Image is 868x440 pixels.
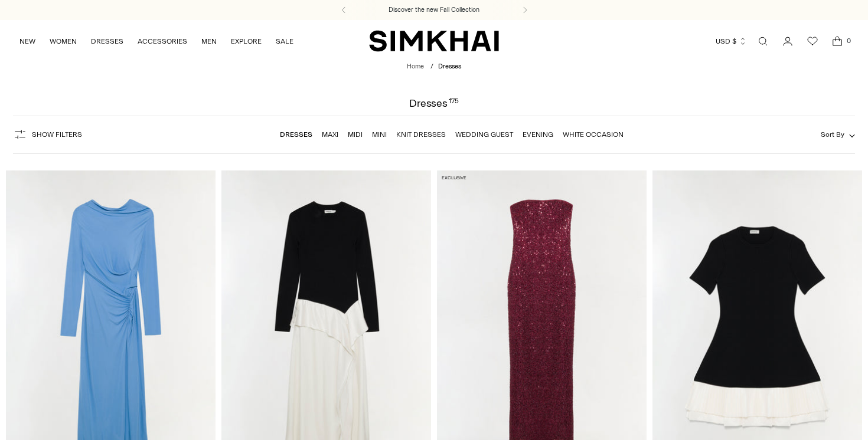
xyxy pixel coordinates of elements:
[372,130,387,139] a: Mini
[369,29,499,52] a: SIMKHAI
[821,128,855,141] button: Sort By
[523,130,553,139] a: Evening
[801,29,824,53] a: Wishlist
[276,28,293,54] a: SALE
[449,98,459,109] div: 175
[430,62,433,72] div: /
[751,29,775,53] a: Open search modal
[322,130,338,139] a: Maxi
[776,29,800,53] a: Go to the account page
[407,63,424,70] a: Home
[231,28,262,54] a: EXPLORE
[409,98,459,109] h1: Dresses
[19,28,35,54] a: NEW
[438,63,461,70] span: Dresses
[50,28,77,54] a: WOMEN
[32,130,82,139] span: Show Filters
[201,28,217,54] a: MEN
[91,28,123,54] a: DRESSES
[396,130,446,139] a: Knit Dresses
[280,130,312,139] a: Dresses
[138,28,187,54] a: ACCESSORIES
[843,35,854,46] span: 0
[348,130,363,139] a: Midi
[407,62,461,72] nav: breadcrumbs
[825,29,849,53] a: Open cart modal
[455,130,513,139] a: Wedding Guest
[280,122,624,147] nav: Linked collections
[716,28,747,54] button: USD $
[13,125,82,144] button: Show Filters
[821,130,844,139] span: Sort By
[563,130,624,139] a: White Occasion
[389,5,479,15] a: Discover the new Fall Collection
